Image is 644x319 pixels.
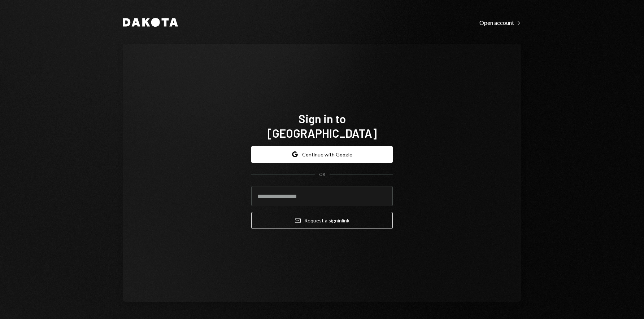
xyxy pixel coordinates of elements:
a: Open account [479,18,521,26]
button: Request a signinlink [251,212,393,229]
h1: Sign in to [GEOGRAPHIC_DATA] [251,111,393,140]
div: OR [319,172,325,178]
div: Open account [479,19,521,26]
button: Continue with Google [251,146,393,163]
